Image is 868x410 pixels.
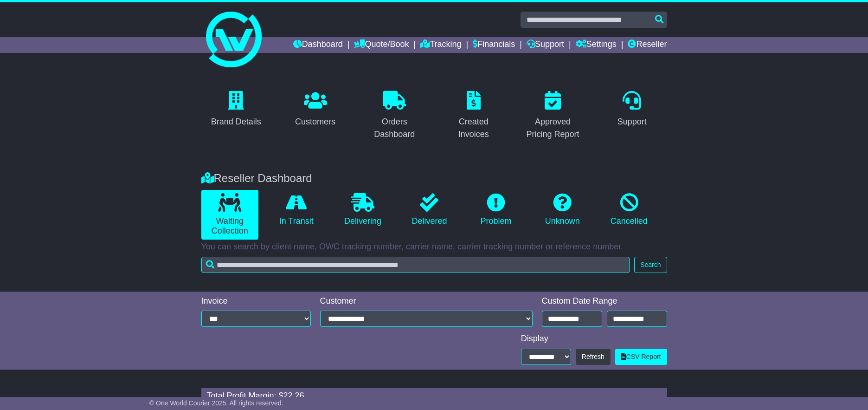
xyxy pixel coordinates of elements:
[534,190,591,230] a: Unknown
[542,296,667,306] div: Custom Date Range
[628,37,667,53] a: Reseller
[420,37,461,53] a: Tracking
[201,296,311,306] div: Invoice
[634,257,667,273] button: Search
[268,190,325,230] a: In Transit
[149,399,283,407] span: © One World Courier 2025. All rights reserved.
[201,190,258,240] a: Waiting Collection
[617,116,647,128] div: Support
[600,190,657,230] a: Cancelled
[611,88,653,131] a: Support
[518,88,588,144] a: Approved Pricing Report
[283,391,304,400] span: 22.26
[354,37,409,53] a: Quote/Book
[207,391,662,401] div: Total Profit Margin: $
[576,349,611,365] button: Refresh
[366,116,424,141] div: Orders Dashboard
[211,116,261,128] div: Brand Details
[576,37,617,53] a: Settings
[334,190,391,230] a: Delivering
[289,88,341,131] a: Customers
[527,37,564,53] a: Support
[205,88,267,131] a: Brand Details
[401,190,458,230] a: Delivered
[521,334,667,344] div: Display
[615,349,667,365] a: CSV Report
[467,190,524,230] a: Problem
[439,88,509,144] a: Created Invoices
[320,296,533,306] div: Customer
[293,37,343,53] a: Dashboard
[445,116,503,141] div: Created Invoices
[295,116,335,128] div: Customers
[360,88,430,144] a: Orders Dashboard
[197,172,672,185] div: Reseller Dashboard
[473,37,515,53] a: Financials
[524,116,582,141] div: Approved Pricing Report
[201,242,667,252] p: You can search by client name, OWC tracking number, carrier name, carrier tracking number or refe...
